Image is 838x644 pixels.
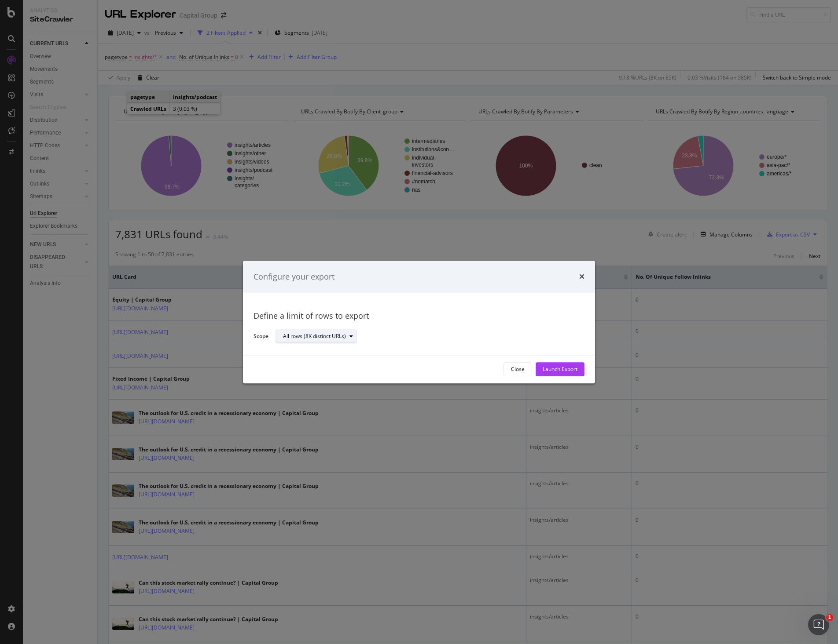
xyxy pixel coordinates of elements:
div: Launch Export [543,366,577,373]
span: 1 [826,614,833,621]
button: Close [504,362,532,376]
label: Scope [254,332,268,342]
button: Launch Export [536,362,584,376]
iframe: Intercom live chat [808,614,829,635]
div: All rows (8K distinct URLs) [283,334,346,339]
div: times [579,271,584,283]
div: modal [243,261,595,383]
div: Close [511,366,525,373]
button: All rows (8K distinct URLs) [276,330,357,344]
div: Configure your export [254,271,334,283]
div: Define a limit of rows to export [254,311,584,322]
